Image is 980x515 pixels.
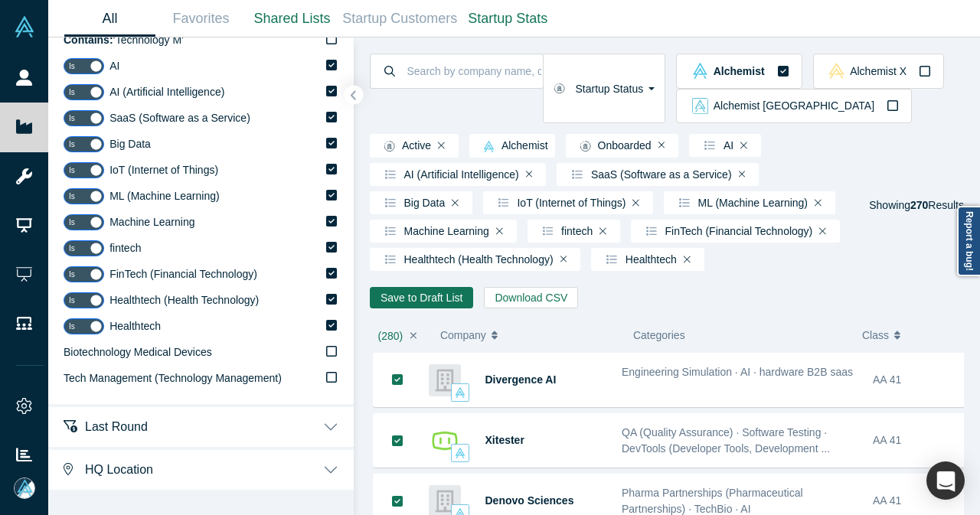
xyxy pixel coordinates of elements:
[384,140,395,152] img: Startup status
[638,226,812,236] span: FinTech (Financial Technology)
[714,66,765,77] span: Alchemist
[109,216,194,228] span: Machine Learning
[534,226,593,236] span: fintech
[85,462,153,477] span: HQ Location
[440,319,617,351] button: Company
[64,34,184,46] span: ‘ Technology M ’
[64,372,282,384] span: Tech Management (Technology Management)
[452,197,459,208] button: Remove Filter
[429,364,461,396] img: Divergence AI's Logo
[684,254,691,265] button: Remove Filter
[622,487,803,515] span: Pharma Partnerships (Pharmaceutical Partnerships) · TechBio · AI
[109,294,259,306] span: Healthtech (Health Technology)
[455,387,465,398] img: alchemist Vault Logo
[406,53,543,89] input: Search by company name, class, customer, one-liner or category
[692,98,708,114] img: alchemist_aj Vault Logo
[374,353,421,406] button: Bookmark
[599,226,606,236] button: Remove Filter
[692,63,708,79] img: alchemist Vault Logo
[247,1,338,37] a: Shared Lists
[622,426,830,455] span: QA (Quality Assurance) · Software Testing · DevTools (Developer Tools, Development ...
[377,140,431,152] span: Active
[476,140,548,152] span: Alchemist
[598,254,676,265] span: Healthtech
[658,140,665,151] button: Remove Filter
[957,206,980,276] a: Report a bug!
[676,54,802,89] button: alchemist Vault LogoAlchemist
[490,197,626,208] span: IoT (Internet of Things)
[910,199,928,211] strong: 270
[862,319,889,351] span: Class
[862,319,953,351] button: Class
[438,140,445,151] button: Remove Filter
[739,169,746,180] button: Remove Filter
[377,169,519,180] span: AI (Artificial Intelligence)
[485,373,557,386] a: Divergence AI
[377,254,554,265] span: Healthtech (Health Technology)
[378,330,403,342] span: ( 280 )
[109,138,151,150] span: Big Data
[370,287,473,308] button: Save to Draft List
[815,197,822,208] button: Remove Filter
[632,197,639,208] button: Remove Filter
[819,226,826,236] button: Remove Filter
[429,425,461,457] img: Xitester's Logo
[622,366,853,378] span: Engineering Simulation · AI · hardware B2B saas
[48,404,354,447] button: Last Round
[813,54,944,89] button: alchemistx Vault LogoAlchemist X
[109,190,219,202] span: ML (Machine Learning)
[496,226,503,236] button: Remove Filter
[14,478,35,499] img: Mia Scott's Account
[155,1,247,37] a: Favorites
[440,319,486,351] span: Company
[869,199,964,211] span: Showing Results
[64,346,212,358] span: Biotechnology Medical Devices
[740,140,747,151] button: Remove Filter
[873,414,964,467] div: AA 41
[64,1,155,37] a: All
[462,1,554,37] a: Startup Stats
[483,141,495,152] img: alchemist Vault Logo
[714,100,874,111] span: Alchemist [GEOGRAPHIC_DATA]
[85,419,148,434] span: Last Round
[485,434,524,446] a: Xitester
[48,447,354,490] button: HQ Location
[338,1,462,37] a: Startup Customers
[526,169,533,180] button: Remove Filter
[671,197,808,208] span: ML (Machine Learning)
[563,169,731,180] span: SaaS (Software as a Service)
[828,63,844,79] img: alchemistx Vault Logo
[377,226,489,236] span: Machine Learning
[633,329,685,341] span: Categories
[573,140,652,152] span: Onboarded
[850,66,906,77] span: Alchemist X
[109,86,224,98] span: AI (Artificial Intelligence)
[873,354,964,406] div: AA 41
[64,34,113,46] b: Contains:
[485,494,574,507] a: Denovo Sciences
[554,83,565,95] img: Startup status
[560,254,567,265] button: Remove Filter
[543,54,666,123] button: Startup Status
[580,140,591,152] img: Startup status
[109,164,218,176] span: IoT (Internet of Things)
[109,112,250,124] span: SaaS (Software as a Service)
[455,448,465,458] img: alchemist Vault Logo
[109,60,119,72] span: AI
[696,140,733,151] span: AI
[14,16,35,37] img: Alchemist Vault Logo
[109,320,161,332] span: Healthtech
[109,242,141,254] span: fintech
[374,414,421,467] button: Bookmark
[377,197,445,208] span: Big Data
[484,287,578,308] button: Download CSV
[676,89,912,124] button: alchemist_aj Vault LogoAlchemist [GEOGRAPHIC_DATA]
[109,268,257,280] span: FinTech (Financial Technology)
